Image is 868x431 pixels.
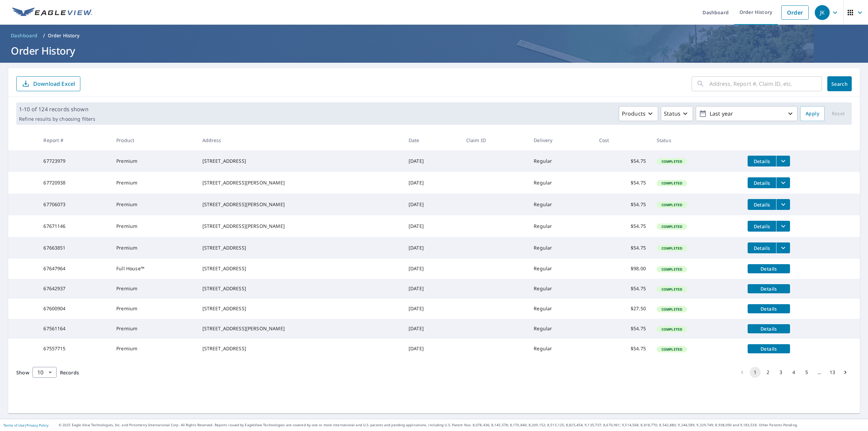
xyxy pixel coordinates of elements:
[748,344,790,353] button: detailsBtn-67557715
[594,279,651,299] td: $54.75
[827,76,852,91] button: Search
[657,287,686,292] span: Completed
[3,423,48,427] p: |
[528,172,594,194] td: Regular
[736,367,852,378] nav: pagination navigation
[38,237,111,259] td: 67663851
[19,116,95,122] p: Refine results by choosing filters
[403,259,461,279] td: [DATE]
[657,347,686,352] span: Completed
[707,108,786,120] p: Last year
[528,215,594,237] td: Regular
[748,324,790,333] button: detailsBtn-67561164
[776,156,790,166] button: filesDropdownBtn-67723979
[8,30,860,41] nav: breadcrumb
[197,130,403,150] th: Address
[403,215,461,237] td: [DATE]
[528,299,594,319] td: Regular
[840,367,851,378] button: Go to next page
[19,105,95,113] p: 1-10 of 124 records shown
[622,110,646,118] p: Products
[111,279,197,299] td: Premium
[814,369,825,376] div: …
[748,242,776,253] button: detailsBtn-67663851
[696,106,797,121] button: Last year
[657,224,686,229] span: Completed
[33,363,57,382] div: 10
[111,299,197,319] td: Premium
[594,194,651,215] td: $54.75
[815,5,830,20] div: JK
[748,304,790,313] button: detailsBtn-67600904
[38,130,111,150] th: Report #
[202,345,398,352] div: [STREET_ADDRESS]
[833,81,846,87] span: Search
[8,30,40,41] a: Dashboard
[48,32,80,39] p: Order History
[403,319,461,339] td: [DATE]
[594,339,651,359] td: $54.75
[657,202,686,207] span: Completed
[33,367,57,378] div: Show 10 records
[781,5,809,20] a: Order
[38,150,111,172] td: 67723979
[752,326,786,332] span: Details
[594,319,651,339] td: $54.75
[752,158,772,164] span: Details
[657,181,686,185] span: Completed
[750,367,761,378] button: page 1
[12,7,92,18] img: EV Logo
[3,423,24,428] a: Terms of Use
[528,130,594,150] th: Delivery
[403,339,461,359] td: [DATE]
[709,74,822,93] input: Address, Report #, Claim ID, etc.
[788,367,799,378] button: Go to page 4
[202,158,398,164] div: [STREET_ADDRESS]
[528,150,594,172] td: Regular
[619,106,658,121] button: Products
[202,285,398,292] div: [STREET_ADDRESS]
[403,237,461,259] td: [DATE]
[111,319,197,339] td: Premium
[461,130,528,150] th: Claim ID
[594,215,651,237] td: $54.75
[60,369,79,376] span: Records
[594,259,651,279] td: $98.00
[38,279,111,299] td: 67642937
[664,110,680,118] p: Status
[11,32,38,39] span: Dashboard
[528,339,594,359] td: Regular
[16,369,29,376] span: Show
[657,246,686,251] span: Completed
[748,199,776,210] button: detailsBtn-67706073
[403,172,461,194] td: [DATE]
[403,194,461,215] td: [DATE]
[752,286,786,292] span: Details
[748,264,790,273] button: detailsBtn-67647964
[528,237,594,259] td: Regular
[528,319,594,339] td: Regular
[202,223,398,230] div: [STREET_ADDRESS][PERSON_NAME]
[657,159,686,164] span: Completed
[111,215,197,237] td: Premium
[33,80,75,87] p: Download Excel
[776,221,790,232] button: filesDropdownBtn-67671146
[38,215,111,237] td: 67671146
[111,237,197,259] td: Premium
[752,180,772,186] span: Details
[748,284,790,293] button: detailsBtn-67642937
[752,266,786,272] span: Details
[202,244,398,251] div: [STREET_ADDRESS]
[594,130,651,150] th: Cost
[806,110,819,118] span: Apply
[111,259,197,279] td: Full House™
[528,194,594,215] td: Regular
[111,130,197,150] th: Product
[748,221,776,232] button: detailsBtn-67671146
[776,199,790,210] button: filesDropdownBtn-67706073
[59,423,865,428] p: © 2025 Eagle View Technologies, Inc. and Pictometry International Corp. All Rights Reserved. Repo...
[38,319,111,339] td: 67561164
[594,299,651,319] td: $27.50
[111,172,197,194] td: Premium
[403,299,461,319] td: [DATE]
